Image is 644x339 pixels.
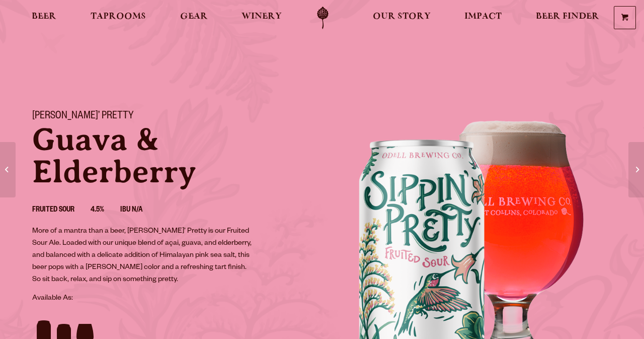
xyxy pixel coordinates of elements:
span: Beer [32,13,56,21]
span: Our Story [373,13,431,21]
p: Guava & Elderberry [32,123,310,188]
li: 4.5% [91,204,120,217]
p: Available As: [32,293,310,305]
li: IBU N/A [120,204,158,217]
a: Gear [174,7,214,29]
span: Gear [180,13,208,21]
p: More of a mantra than a beer, [PERSON_NAME]’ Pretty is our Fruited Sour Ale. Loaded with our uniq... [32,226,255,286]
a: Beer Finder [529,7,606,29]
span: Taprooms [91,13,146,21]
a: Odell Home [304,7,342,29]
a: Beer [25,7,63,29]
a: Our Story [366,7,437,29]
span: Impact [464,13,502,21]
a: Winery [235,7,288,29]
a: Taprooms [84,7,152,29]
li: Fruited Sour [32,204,91,217]
a: Impact [458,7,508,29]
h1: [PERSON_NAME]’ Pretty [32,110,310,123]
span: Winery [242,13,282,21]
span: Beer Finder [536,13,599,21]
